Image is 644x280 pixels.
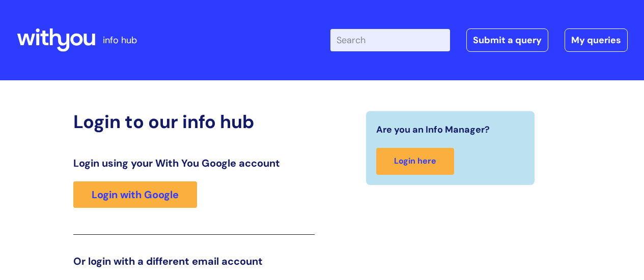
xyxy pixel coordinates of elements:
[330,29,450,51] input: Search
[103,32,137,48] p: info hub
[376,121,490,138] span: Are you an Info Manager?
[73,255,315,267] h3: Or login with a different email account
[376,148,454,175] a: Login here
[466,28,548,52] a: Submit a query
[73,181,197,208] a: Login with Google
[565,28,628,52] a: My queries
[73,157,315,169] h3: Login using your With You Google account
[73,111,315,133] h2: Login to our info hub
